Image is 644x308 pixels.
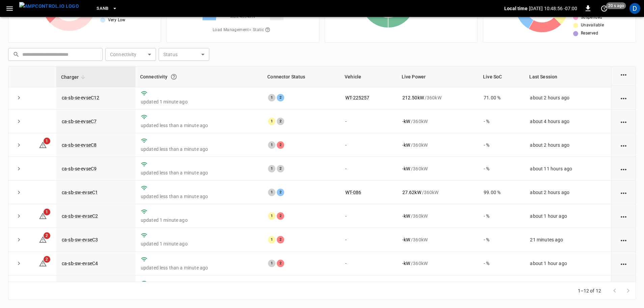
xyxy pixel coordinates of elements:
[108,17,126,24] span: Very Low
[141,240,257,247] p: updated 1 minute ago
[525,228,611,252] td: 21 minutes ago
[478,86,525,110] td: 71.00 %
[402,260,410,267] p: - kW
[478,157,525,181] td: - %
[619,260,628,267] div: action cell options
[478,276,525,299] td: 99.00 %
[581,30,598,37] span: Reserved
[141,146,257,152] p: updated less than a minute ago
[39,260,47,266] a: 2
[277,165,284,172] div: 2
[141,217,257,223] p: updated 1 minute ago
[141,98,257,105] p: updated 1 minute ago
[94,2,120,15] button: SanB
[277,236,284,243] div: 2
[340,67,397,87] th: Vehicle
[606,2,626,9] span: 20 s ago
[39,237,47,242] a: 2
[340,228,397,252] td: -
[619,213,628,219] div: action cell options
[62,237,98,242] a: ca-sb-sw-evseC3
[277,189,284,196] div: 2
[213,24,273,36] span: Load Management = Static
[268,118,275,125] div: 1
[397,67,479,87] th: Live Power
[168,71,180,83] button: Connection between the charger and our software.
[340,133,397,157] td: -
[525,276,611,299] td: about 3 hours ago
[44,256,50,263] span: 2
[268,94,275,101] div: 1
[277,94,284,101] div: 2
[14,164,24,174] button: expand row
[619,94,628,101] div: action cell options
[525,110,611,133] td: about 4 hours ago
[402,118,473,125] div: / 360 kW
[277,118,284,125] div: 2
[402,94,424,101] p: 212.50 kW
[581,22,604,29] span: Unavailable
[578,287,601,294] p: 1–12 of 12
[44,209,50,215] span: 1
[525,157,611,181] td: about 11 hours ago
[402,165,410,172] p: - kW
[44,138,50,144] span: 1
[268,141,275,149] div: 1
[478,252,525,276] td: - %
[478,67,525,87] th: Live SoC
[14,93,24,103] button: expand row
[14,187,24,197] button: expand row
[581,14,602,21] span: Suspended
[619,71,628,77] div: action cell options
[61,73,87,81] span: Charger
[525,67,611,87] th: Last Session
[141,264,257,271] p: updated less than a minute ago
[230,14,256,20] span: Max. 4634 kW
[478,133,525,157] td: - %
[19,2,79,10] img: ampcontrol.io logo
[268,212,275,220] div: 1
[402,189,473,196] div: / 360 kW
[141,193,257,200] p: updated less than a minute ago
[599,3,610,14] button: set refresh interval
[62,261,98,266] a: ca-sb-sw-evseC4
[529,5,577,12] p: [DATE] 10:48:56 -07:00
[44,232,50,239] span: 2
[402,118,410,125] p: - kW
[141,122,257,129] p: updated less than a minute ago
[619,189,628,196] div: action cell options
[277,260,284,267] div: 2
[62,190,98,195] a: ca-sb-sw-evseC1
[14,116,24,126] button: expand row
[345,95,369,100] a: WT-225257
[14,140,24,150] button: expand row
[97,5,109,13] span: SanB
[402,142,410,148] p: - kW
[268,260,275,267] div: 1
[525,86,611,110] td: about 2 hours ago
[478,181,525,204] td: 99.00 %
[478,228,525,252] td: - %
[478,204,525,228] td: - %
[14,235,24,245] button: expand row
[402,236,410,243] p: - kW
[619,118,628,125] div: action cell options
[268,236,275,243] div: 1
[62,95,99,100] a: ca-sb-se-evseC12
[402,142,473,148] div: / 360 kW
[268,165,275,172] div: 1
[141,169,257,176] p: updated less than a minute ago
[619,142,628,148] div: action cell options
[262,24,273,36] button: The system is using AmpEdge-configured limits for static load managment. Depending on your config...
[402,236,473,243] div: / 360 kW
[525,181,611,204] td: about 2 hours ago
[402,189,421,196] p: 27.62 kW
[478,110,525,133] td: - %
[268,189,275,196] div: 1
[402,213,473,219] div: / 360 kW
[277,212,284,220] div: 2
[340,157,397,181] td: -
[525,133,611,157] td: about 2 hours ago
[340,110,397,133] td: -
[263,67,340,87] th: Connector Status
